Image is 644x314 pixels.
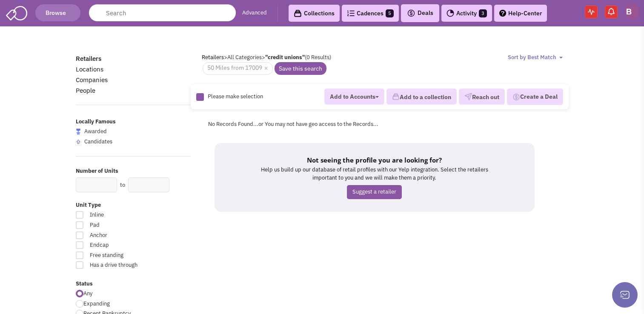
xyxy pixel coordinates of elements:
[208,93,263,100] span: Please make selection
[512,92,520,102] img: Deal-Dollar.png
[76,86,95,94] a: People
[625,4,640,19] img: Brett Michaels
[84,241,155,249] span: Endcap
[507,88,563,106] button: Create a Deal
[464,93,472,100] img: VectorPaper_Plane.png
[407,9,433,17] span: Deals
[84,231,155,240] span: Anchor
[494,5,547,22] a: Help-Center
[202,54,224,61] a: Retailers
[459,89,505,105] button: Reach out
[499,10,506,17] img: help.png
[324,88,384,105] button: Add to Accounts
[294,9,302,17] img: icon-collection-lavender-black.svg
[265,54,305,61] b: "credit unions"
[407,8,415,18] img: icon-deals.svg
[479,9,487,17] span: 3
[76,201,191,209] label: Unit Type
[6,4,27,20] img: SmartAdmin
[242,9,267,17] a: Advanced
[76,139,81,144] img: locallyfamous-upvote.png
[264,65,268,72] a: ×
[386,89,457,105] button: Add to a collection
[76,280,191,288] label: Status
[84,251,155,260] span: Free standing
[257,156,492,164] h5: Not seeing the profile you are looking for?
[76,167,191,175] label: Number of Units
[83,300,110,307] span: Expanding
[347,10,355,16] img: Cadences_logo.png
[76,54,101,63] a: Retailers
[208,120,378,128] span: No Records Found...or You may not have geo access to the Records...
[224,54,227,61] span: >
[447,9,454,17] img: Activity.png
[76,76,108,84] a: Companies
[386,9,394,17] span: 5
[83,290,92,297] span: Any
[44,9,72,17] span: Browse
[84,138,112,145] span: Candidates
[196,93,204,101] img: Rectangle.png
[289,5,340,22] a: Collections
[76,118,191,126] label: Locally Famous
[84,128,107,135] span: Awarded
[120,181,125,189] label: to
[89,4,236,21] input: Search
[169,179,180,190] div: Search Nearby
[404,8,436,19] button: Deals
[227,54,331,61] span: All Categories (0 Results)
[441,5,492,22] a: Activity3
[76,128,81,135] img: locallyfamous-largeicon.png
[275,62,326,75] a: Save this search
[84,221,155,229] span: Pad
[203,62,273,75] span: 50 Miles from 17009
[84,261,155,269] span: Has a drive through
[342,5,399,22] a: Cadences5
[35,4,80,21] button: Browse
[257,166,492,182] p: Help us build up our database of retail profiles with our Yelp integration. Select the retailers ...
[76,65,103,73] a: Locations
[392,93,400,100] img: icon-collection-lavender.png
[347,185,402,199] a: Suggest a retailer
[84,211,155,219] span: Inline
[262,54,265,61] span: >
